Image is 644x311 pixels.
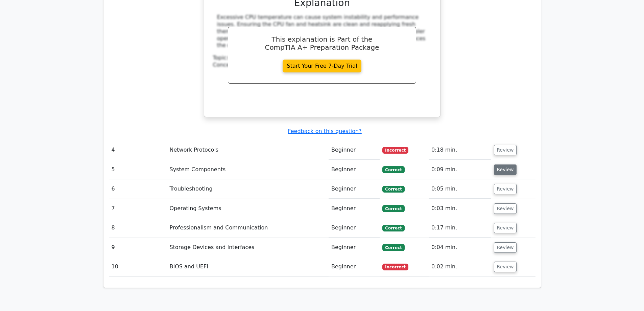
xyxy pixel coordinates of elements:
td: Beginner [329,257,380,276]
td: Network Protocols [167,140,329,160]
td: Beginner [329,179,380,199]
span: Correct [382,244,404,251]
span: Incorrect [382,264,408,270]
td: 0:17 min. [429,218,491,238]
a: Start Your Free 7-Day Trial [283,60,362,72]
td: System Components [167,160,329,179]
div: Concept: [213,62,431,69]
span: Correct [382,205,404,212]
td: Beginner [329,140,380,160]
td: 7 [109,199,167,218]
button: Review [494,145,517,155]
div: Topic: [213,54,431,62]
button: Review [494,184,517,194]
td: 9 [109,238,167,257]
button: Review [494,262,517,272]
span: Correct [382,225,404,231]
button: Review [494,223,517,233]
td: Troubleshooting [167,179,329,199]
td: Beginner [329,160,380,179]
a: Feedback on this question? [288,128,361,134]
td: Storage Devices and Interfaces [167,238,329,257]
span: Incorrect [382,147,408,154]
span: Correct [382,186,404,193]
td: 5 [109,160,167,179]
div: Excessive CPU temperature can cause system instability and performance issues. Ensuring the CPU f... [217,14,427,49]
button: Review [494,164,517,175]
td: Beginner [329,218,380,238]
td: 8 [109,218,167,238]
td: 0:04 min. [429,238,491,257]
td: 0:03 min. [429,199,491,218]
td: 0:05 min. [429,179,491,199]
td: Beginner [329,238,380,257]
button: Review [494,203,517,214]
td: 4 [109,140,167,160]
td: 0:02 min. [429,257,491,276]
td: Operating Systems [167,199,329,218]
span: Correct [382,166,404,173]
button: Review [494,242,517,253]
td: 10 [109,257,167,276]
td: Beginner [329,199,380,218]
td: 0:18 min. [429,140,491,160]
td: Professionalism and Communication [167,218,329,238]
td: BIOS and UEFI [167,257,329,276]
td: 0:09 min. [429,160,491,179]
td: 6 [109,179,167,199]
